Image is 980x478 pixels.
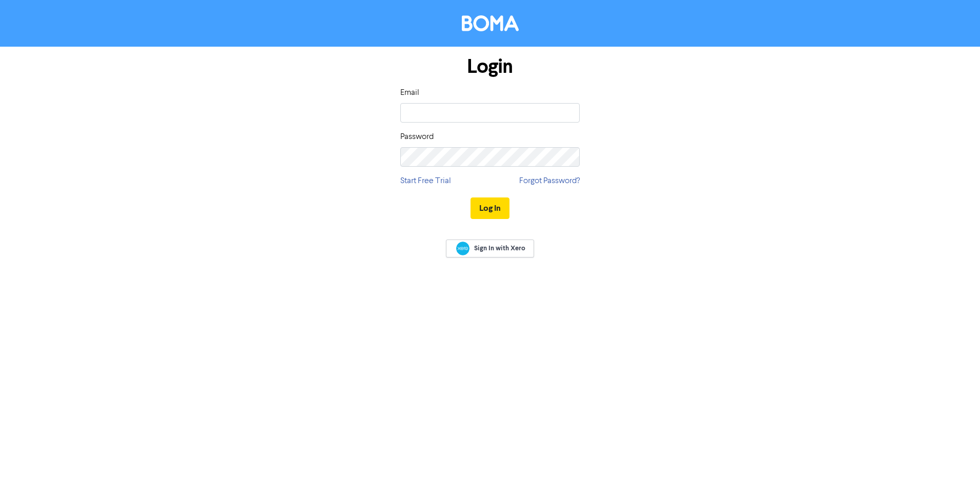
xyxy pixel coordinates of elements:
[456,242,469,255] img: Xero logo
[471,197,509,219] button: Log In
[400,55,580,78] h1: Login
[400,175,451,187] a: Start Free Trial
[446,240,534,257] a: Sign In with Xero
[519,175,580,187] a: Forgot Password?
[474,244,525,253] span: Sign In with Xero
[462,15,519,31] img: BOMA Logo
[400,131,434,143] label: Password
[400,87,419,99] label: Email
